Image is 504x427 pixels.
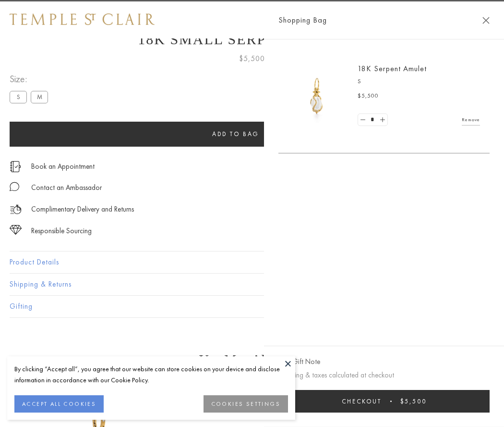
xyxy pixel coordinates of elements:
h1: 18K Small Serpent Amulet [10,31,494,48]
img: icon_delivery.svg [10,203,22,215]
img: Temple St. Clair [10,13,155,25]
span: Checkout [342,397,382,405]
button: Shipping & Returns [10,274,494,295]
button: Add to bag [10,122,462,147]
p: Shipping & taxes calculated at checkout [278,369,490,381]
button: Product Details [10,251,494,273]
img: icon_sourcing.svg [10,225,22,235]
label: M [31,91,48,103]
a: Set quantity to 2 [377,114,387,126]
div: By clicking “Accept all”, you agree that our website can store cookies on your device and disclos... [14,364,288,386]
img: P51836-E11SERPPV [288,67,346,125]
span: $5,500 [358,91,379,101]
button: Gifting [10,296,494,317]
a: Remove [462,114,480,125]
span: Size: [10,71,52,87]
span: $5,500 [239,52,265,65]
h3: You May Also Like [24,352,480,367]
img: icon_appointment.svg [10,161,21,172]
span: Add to bag [212,130,259,138]
div: Responsible Sourcing [31,225,92,237]
p: S [358,77,480,87]
button: Close Shopping Bag [482,17,490,24]
button: Add Gift Note [278,356,320,368]
label: S [10,91,27,103]
p: Complimentary Delivery and Returns [31,203,134,215]
a: 18K Serpent Amulet [358,63,427,74]
span: $5,500 [400,397,427,405]
button: Checkout $5,500 [278,390,490,413]
img: MessageIcon-01_2.svg [10,182,19,191]
span: Shopping Bag [278,14,327,26]
a: Book an Appointment [31,161,95,172]
a: Set quantity to 0 [358,114,368,126]
button: ACCEPT ALL COOKIES [14,395,104,413]
div: Contact an Ambassador [31,182,102,194]
button: COOKIES SETTINGS [204,395,288,413]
